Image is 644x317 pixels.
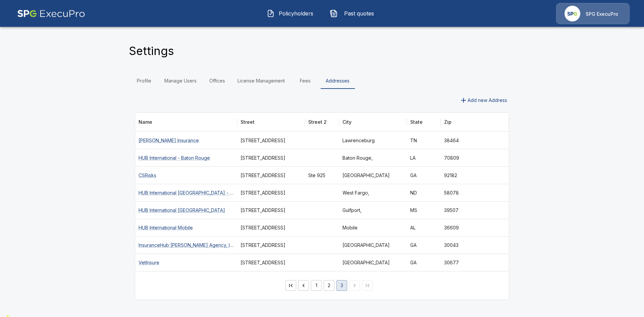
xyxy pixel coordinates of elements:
[441,149,509,166] div: 70809
[232,73,290,89] a: License Management
[407,184,441,201] div: ND
[340,9,377,17] span: Past quotes
[139,260,159,265] a: VetInsure
[339,236,407,254] div: Lawrenceville
[320,73,355,89] a: Addresses
[330,9,338,17] img: Past quotes Icon
[339,254,407,271] div: Watkinsville
[441,254,509,271] div: 30677
[308,119,327,125] div: Street 2
[139,119,152,125] div: Name
[237,236,305,254] div: 1720 Lakes Parkway
[441,184,509,201] div: 58078
[407,254,441,271] div: GA
[457,97,510,103] a: Add new Address
[237,184,305,201] div: 3220 4th str E Suite 201
[240,119,255,125] div: Street
[237,254,305,271] div: 2410 Hog Mountain Road, Ste. 105
[441,166,509,184] div: 92182
[339,184,407,201] div: West Fargo,
[139,207,225,213] a: HUB International [GEOGRAPHIC_DATA]
[237,149,305,166] div: 8550 United Plaza Blvd Suite 500
[129,73,515,89] div: Settings Tabs
[407,131,441,149] div: TN
[285,280,296,291] button: Go to first page
[139,190,277,196] a: HUB International [GEOGRAPHIC_DATA] - [GEOGRAPHIC_DATA]
[444,119,451,125] div: Zip
[324,280,334,291] button: Go to page 2
[311,280,322,291] button: Go to page 1
[556,3,630,24] a: Agency IconSPG ExecuPro
[202,73,232,89] a: Offices
[407,219,441,236] div: AL
[139,138,199,143] a: [PERSON_NAME] Insurance
[284,280,374,291] nav: pagination navigation
[339,219,407,236] div: Mobile
[565,6,580,21] img: Agency Icon
[129,73,159,89] a: Profile
[277,9,314,17] span: Policyholders
[586,11,618,17] p: SPG ExecuPro
[267,9,275,17] img: Policyholders Icon
[290,73,320,89] a: Fees
[441,236,509,254] div: 30043
[441,219,509,236] div: 36609
[262,5,319,22] button: Policyholders IconPolicyholders
[298,280,309,291] button: Go to previous page
[441,131,509,149] div: 38464
[407,236,441,254] div: GA
[139,155,210,161] a: HUB International - Baton Rouge
[139,242,236,248] a: InsuranceHub [PERSON_NAME] Agency, Inc.
[237,219,305,236] div: 1141 Montlimar Dr Test Suite 2500
[339,166,407,184] div: Atlanta
[139,172,156,178] a: CSRisks
[139,225,193,230] a: HUB International Mobile
[325,5,382,22] button: Past quotes IconPast quotes
[407,149,441,166] div: LA
[457,94,510,107] button: Add new Address
[342,119,352,125] div: City
[407,201,441,219] div: MS
[336,280,347,291] button: page 3
[159,73,202,89] a: Manage Users
[305,166,339,184] div: Ste 925
[410,119,423,125] div: State
[441,201,509,219] div: 39507
[129,44,174,58] h4: Settings
[339,131,407,149] div: Lawrenceburg
[339,149,407,166] div: Baton Rouge,
[407,166,441,184] div: GA
[339,201,407,219] div: Gulfport,
[237,131,305,149] div: 251 N Military Ave
[237,201,305,219] div: 1311 Spring St. Suite A
[237,166,305,184] div: 1000 Parkwood Cir Se
[17,3,85,24] img: AA Logo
